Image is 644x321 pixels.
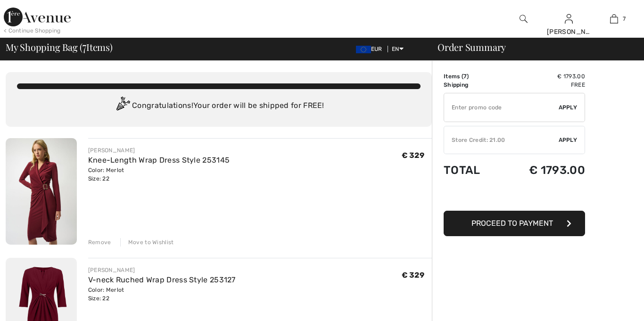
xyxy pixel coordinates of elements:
[471,219,553,228] span: Proceed to Payment
[88,286,236,303] div: Color: Merlot Size: 22
[444,154,499,186] td: Total
[426,42,638,52] div: Order Summary
[610,13,618,25] img: My Bag
[623,15,626,23] span: 7
[547,27,591,37] div: [PERSON_NAME]
[463,73,467,80] span: 7
[6,42,113,52] span: My Shopping Bag ( Items)
[565,13,573,25] img: My Info
[444,136,559,144] div: Store Credit: 21.00
[88,238,111,247] div: Remove
[113,97,132,115] img: Congratulation2.svg
[4,26,61,35] div: < Continue Shopping
[499,72,585,81] td: € 1793.00
[402,271,425,280] span: € 329
[88,156,230,165] a: Knee-Length Wrap Dress Style 253145
[444,186,585,207] iframe: PayPal
[6,138,77,245] img: Knee-Length Wrap Dress Style 253145
[88,275,236,284] a: V-neck Ruched Wrap Dress Style 253127
[444,211,585,236] button: Proceed to Payment
[392,46,404,52] span: EN
[4,8,71,26] img: 1ère Avenue
[444,81,499,89] td: Shipping
[88,146,230,155] div: [PERSON_NAME]
[520,13,528,25] img: search the website
[565,14,573,23] a: Sign In
[120,238,174,247] div: Move to Wishlist
[559,103,578,112] span: Apply
[402,151,425,160] span: € 329
[592,13,636,25] a: 7
[88,166,230,183] div: Color: Merlot Size: 22
[17,97,421,115] div: Congratulations! Your order will be shipped for FREE!
[499,81,585,89] td: Free
[88,266,236,274] div: [PERSON_NAME]
[356,46,386,52] span: EUR
[444,93,559,122] input: Promo code
[559,136,578,144] span: Apply
[499,154,585,186] td: € 1793.00
[356,46,371,53] img: Euro
[444,72,499,81] td: Items ( )
[83,40,86,52] span: 7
